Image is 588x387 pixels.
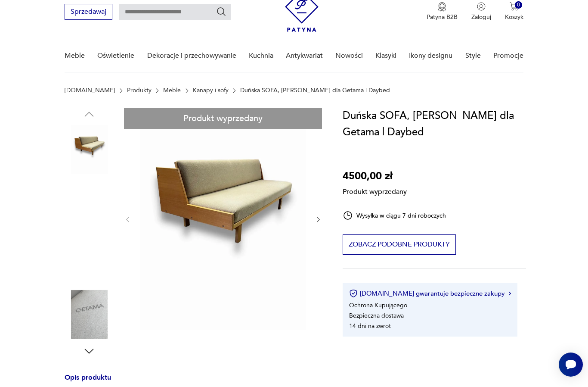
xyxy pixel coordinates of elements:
img: Ikona certyfikatu [349,289,358,298]
a: Sprzedawaj [65,9,112,16]
a: Kuchnia [249,39,273,72]
p: Zaloguj [471,13,491,21]
a: Nowości [335,39,363,72]
a: Dekoracje i przechowywanie [147,39,236,72]
p: Patyna B2B [427,13,458,21]
iframe: Smartsupp widget button [559,353,583,377]
a: Meble [163,87,181,94]
p: 4500,00 zł [343,168,407,184]
a: Meble [65,39,85,72]
a: Ikona medaluPatyna B2B [427,2,458,21]
p: Produkt wyprzedany [343,184,407,197]
li: Ochrona Kupującego [349,301,407,309]
a: Oświetlenie [97,39,134,72]
a: Kanapy i sofy [193,87,229,94]
div: Wysyłka w ciągu 7 dni roboczych [343,210,446,221]
img: Ikona koszyka [510,2,518,11]
a: Ikony designu [409,39,452,72]
button: Sprzedawaj [65,4,112,20]
button: Szukaj [216,6,226,17]
img: Ikonka użytkownika [477,2,486,11]
a: Promocje [493,39,523,72]
img: Ikona strzałki w prawo [508,291,511,296]
h1: Duńska SOFA, [PERSON_NAME] dla Getama | Daybed [343,108,526,140]
a: Klasyki [375,39,396,72]
a: [DOMAIN_NAME] [65,87,115,94]
li: 14 dni na zwrot [349,322,391,330]
a: Produkty [127,87,152,94]
p: Duńska SOFA, [PERSON_NAME] dla Getama | Daybed [240,87,390,94]
button: [DOMAIN_NAME] gwarantuje bezpieczne zakupy [349,289,511,298]
a: Antykwariat [286,39,323,72]
a: Style [465,39,481,72]
button: 0Koszyk [505,2,523,21]
div: 0 [515,1,522,9]
button: Zobacz podobne produkty [343,234,456,255]
li: Bezpieczna dostawa [349,312,404,320]
img: Ikona medalu [438,2,446,12]
p: Koszyk [505,13,523,21]
button: Patyna B2B [427,2,458,21]
button: Zaloguj [471,2,491,21]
